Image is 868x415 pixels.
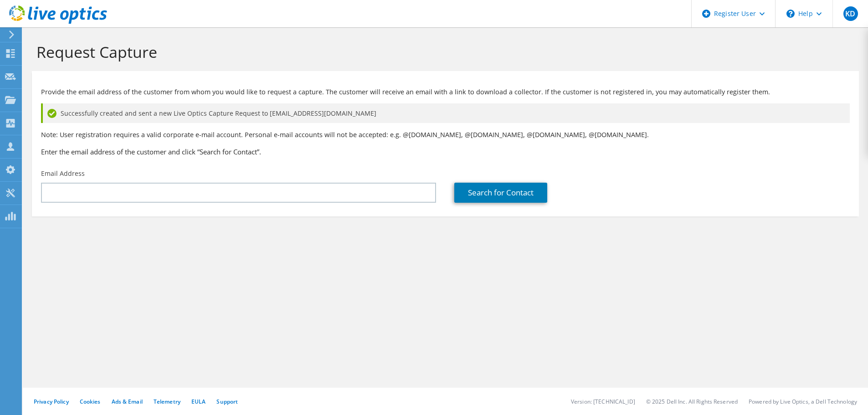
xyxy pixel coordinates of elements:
p: Provide the email address of the customer from whom you would like to request a capture. The cust... [41,87,850,97]
svg: \n [786,10,795,18]
label: Email Address [41,169,85,178]
a: Support [216,398,238,405]
h1: Request Capture [36,42,850,61]
h3: Enter the email address of the customer and click “Search for Contact”. [41,147,850,157]
a: Search for Contact [454,183,547,203]
span: Successfully created and sent a new Live Optics Capture Request to [EMAIL_ADDRESS][DOMAIN_NAME] [61,108,376,118]
a: Telemetry [154,398,180,405]
a: Privacy Policy [34,398,69,405]
li: © 2025 Dell Inc. All Rights Reserved [646,398,738,405]
li: Powered by Live Optics, a Dell Technology [749,398,857,405]
a: Cookies [80,398,101,405]
a: Ads & Email [112,398,143,405]
a: EULA [191,398,205,405]
span: KD [843,6,858,21]
li: Version: [TECHNICAL_ID] [571,398,635,405]
p: Note: User registration requires a valid corporate e-mail account. Personal e-mail accounts will ... [41,130,850,140]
